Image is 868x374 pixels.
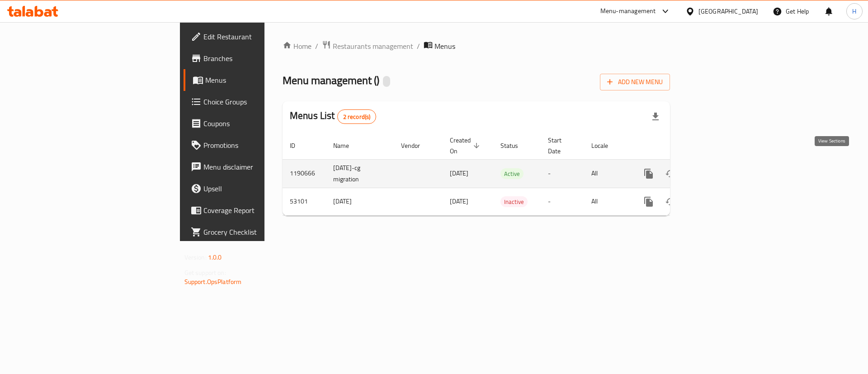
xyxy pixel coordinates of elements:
td: All [584,159,631,188]
span: Active [500,169,524,179]
span: Start Date [548,135,573,156]
span: Inactive [500,197,528,207]
td: - [541,188,584,215]
div: Menu-management [600,6,656,17]
span: Coverage Report [203,205,318,216]
a: Menu disclaimer [184,156,325,178]
span: Add New Menu [607,76,663,88]
span: Coupons [203,118,318,129]
span: Upsell [203,183,318,194]
span: Branches [203,53,318,64]
span: Get support on: [184,267,226,279]
span: Grocery Checklist [203,227,318,237]
span: Restaurants management [333,41,413,52]
nav: breadcrumb [283,40,670,52]
span: Version: [184,251,207,263]
button: Change Status [660,191,681,213]
h2: Menus List [290,109,376,124]
a: Restaurants management [322,40,413,52]
span: Menu management ( ) [283,70,379,90]
td: [DATE] [326,188,394,215]
span: Status [500,140,530,151]
span: Promotions [203,140,318,151]
td: - [541,159,584,188]
a: Menus [184,69,325,91]
span: 2 record(s) [338,113,376,121]
button: Change Status [660,163,681,185]
a: Upsell [184,178,325,199]
span: Name [333,140,361,151]
span: [DATE] [450,195,468,207]
table: enhanced table [283,132,732,216]
a: Promotions [184,134,325,156]
span: Menus [434,41,455,52]
button: more [638,191,660,213]
a: Coverage Report [184,199,325,221]
td: [DATE]-cg migration [326,159,394,188]
a: Coupons [184,113,325,134]
a: Support.OpsPlatform [184,276,242,288]
span: Edit Restaurant [203,31,318,42]
div: Inactive [500,196,528,207]
div: Export file [645,106,666,128]
span: Menus [205,75,318,85]
span: ID [290,140,307,151]
a: Edit Restaurant [184,26,325,47]
button: Add New Menu [600,74,670,90]
span: Menu disclaimer [203,161,318,172]
div: Total records count [337,109,377,124]
span: [DATE] [450,167,468,179]
th: Actions [631,132,732,160]
a: Grocery Checklist [184,221,325,243]
span: Created On [450,135,482,156]
a: Branches [184,47,325,69]
a: Choice Groups [184,91,325,113]
li: / [417,41,420,52]
span: Locale [591,140,620,151]
span: Vendor [401,140,432,151]
button: more [638,163,660,185]
span: Choice Groups [203,96,318,107]
span: 1.0.0 [208,251,222,263]
div: [GEOGRAPHIC_DATA] [698,6,758,16]
span: H [852,6,856,16]
td: All [584,188,631,215]
div: Active [500,168,524,179]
